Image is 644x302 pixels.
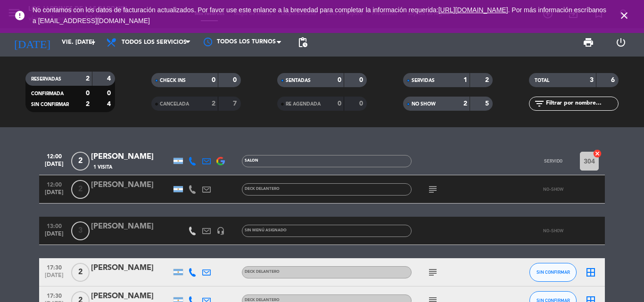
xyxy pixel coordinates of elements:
[86,90,90,97] strong: 0
[604,28,637,57] div: LOG OUT
[485,77,491,83] strong: 2
[286,78,311,83] span: SENTADAS
[338,77,341,83] strong: 0
[107,101,113,107] strong: 4
[297,37,308,48] span: pending_actions
[42,189,66,200] span: [DATE]
[534,98,545,109] i: filter_list
[91,151,171,163] div: [PERSON_NAME]
[42,290,66,301] span: 17:30
[42,150,66,161] span: 12:00
[107,75,113,82] strong: 4
[42,220,66,231] span: 13:00
[160,102,189,106] span: CANCELADA
[359,77,365,83] strong: 0
[611,77,617,83] strong: 6
[529,221,577,240] button: NO-SHOW
[71,221,90,240] span: 3
[71,263,90,282] span: 2
[427,184,438,195] i: subject
[86,75,90,82] strong: 2
[31,77,61,82] span: RESERVADAS
[412,78,435,83] span: SERVIDAS
[42,161,66,172] span: [DATE]
[71,152,90,171] span: 2
[88,37,99,48] i: arrow_drop_down
[233,100,239,107] strong: 7
[91,179,171,191] div: [PERSON_NAME]
[233,77,239,83] strong: 0
[463,100,467,107] strong: 2
[529,263,577,282] button: SIN CONFIRMAR
[463,77,467,83] strong: 1
[42,272,66,283] span: [DATE]
[31,102,69,107] span: SIN CONFIRMAR
[216,157,225,165] img: google-logo.png
[42,261,66,272] span: 17:30
[545,98,618,109] input: Filtrar por nombre...
[615,37,627,48] i: power_settings_new
[212,100,215,107] strong: 2
[427,267,438,278] i: subject
[535,78,549,83] span: TOTAL
[91,262,171,274] div: [PERSON_NAME]
[286,102,321,106] span: RE AGENDADA
[543,187,563,192] span: NO-SHOW
[485,100,491,107] strong: 5
[245,298,280,302] span: DECK DELANTERO
[529,180,577,199] button: NO-SHOW
[33,6,606,24] a: . Por más información escríbanos a [EMAIL_ADDRESS][DOMAIN_NAME]
[544,158,562,163] span: SERVIDO
[160,78,186,83] span: CHECK INS
[33,6,606,24] span: No contamos con los datos de facturación actualizados. Por favor use este enlance a la brevedad p...
[42,231,66,242] span: [DATE]
[619,10,630,21] i: close
[14,10,25,21] i: error
[593,149,602,158] i: cancel
[438,6,508,14] a: [URL][DOMAIN_NAME]
[71,180,90,199] span: 2
[537,269,570,275] span: SIN CONFIRMAR
[245,270,280,274] span: DECK DELANTERO
[338,100,341,107] strong: 0
[529,152,577,171] button: SERVIDO
[107,90,113,97] strong: 0
[122,39,187,46] span: Todos los servicios
[93,163,112,171] span: 1 Visita
[245,187,280,191] span: DECK DELANTERO
[585,267,596,278] i: border_all
[31,91,64,96] span: CONFIRMADA
[245,159,258,163] span: SALON
[212,77,215,83] strong: 0
[359,100,365,107] strong: 0
[583,37,594,48] span: print
[86,101,90,107] strong: 2
[91,220,171,233] div: [PERSON_NAME]
[42,179,66,189] span: 12:00
[543,228,563,233] span: NO-SHOW
[245,229,287,232] span: Sin menú asignado
[7,32,57,53] i: [DATE]
[412,102,436,106] span: NO SHOW
[216,227,225,235] i: headset_mic
[590,77,594,83] strong: 3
